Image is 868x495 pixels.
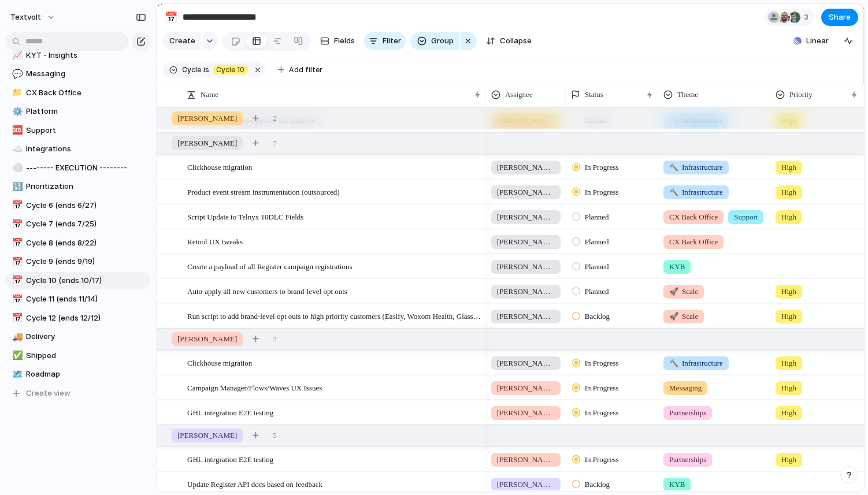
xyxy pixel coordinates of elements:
[273,113,277,124] span: 2
[6,272,150,289] a: 📅Cycle 10 (ends 10/17)
[6,215,150,233] div: 📅Cycle 7 (ends 7/25)
[497,261,555,273] span: [PERSON_NAME]
[316,32,359,50] button: Fields
[669,163,678,172] span: 🔨
[26,331,146,343] span: Delivery
[500,35,532,47] span: Collapse
[585,382,619,394] span: In Progress
[26,312,146,324] span: Cycle 12 (ends 12/12)
[187,185,340,198] span: Product event stream instrumentation (outsourced)
[10,331,22,343] button: 🚚
[6,235,150,252] div: 📅Cycle 8 (ends 8/22)
[12,161,20,174] div: ⚪
[201,89,218,101] span: Name
[6,84,150,102] div: 📁CX Back Office
[26,369,146,380] span: Roadmap
[187,160,252,173] span: Clickhouse migration
[273,137,277,149] span: 7
[210,64,250,76] button: Cycle 10
[10,87,22,99] button: 📁
[497,236,555,248] span: [PERSON_NAME]
[806,35,829,47] span: Linear
[585,236,609,248] span: Planned
[669,479,685,490] span: KYB
[497,454,555,466] span: [PERSON_NAME]
[177,113,237,124] span: [PERSON_NAME]
[182,65,201,75] span: Cycle
[187,210,303,223] span: Script Update to Telnyx 10DLC Fields
[585,187,619,198] span: In Progress
[6,328,150,345] a: 🚚Delivery
[187,259,353,273] span: Create a payload of all Register campaign registrations
[781,382,796,394] span: High
[165,9,177,25] div: 📅
[669,236,718,248] span: CX Back Office
[26,162,146,174] span: -------- EXECUTION --------
[781,311,796,322] span: High
[12,274,20,287] div: 📅
[6,310,150,327] div: 📅Cycle 12 (ends 12/12)
[12,368,20,381] div: 🗺️
[585,407,619,419] span: In Progress
[162,8,180,27] button: 📅
[10,256,22,267] button: 📅
[12,293,20,306] div: 📅
[669,287,678,296] span: 🚀
[12,311,20,325] div: 📅
[10,275,22,286] button: 📅
[26,256,146,267] span: Cycle 9 (ends 9/19)
[10,369,22,380] button: 🗺️
[162,32,201,50] button: Create
[10,68,22,80] button: 💬
[585,261,609,273] span: Planned
[12,86,20,99] div: 📁
[669,188,678,196] span: 🔨
[6,47,150,64] div: 📈KYT - Insights
[12,143,20,156] div: ☁️
[10,125,22,136] button: 🆘
[12,105,20,118] div: ⚙️
[12,349,20,362] div: ✅
[669,162,723,173] span: Infrastructure
[10,218,22,230] button: 📅
[789,89,813,101] span: Priority
[26,143,146,155] span: Integrations
[6,159,150,177] a: ⚪-------- EXECUTION --------
[781,162,796,173] span: High
[10,143,22,155] button: ☁️
[585,479,610,490] span: Backlog
[271,62,329,78] button: Add filter
[26,106,146,117] span: Platform
[12,330,20,344] div: 🚚
[10,200,22,211] button: 📅
[26,218,146,230] span: Cycle 7 (ends 7/25)
[431,35,454,47] span: Group
[10,237,22,249] button: 📅
[6,122,150,139] a: 🆘Support
[585,211,609,223] span: Planned
[334,35,355,47] span: Fields
[10,312,22,324] button: 📅
[6,197,150,214] a: 📅Cycle 6 (ends 6/27)
[669,187,723,198] span: Infrastructure
[781,407,796,419] span: High
[6,140,150,158] div: ☁️Integrations
[10,293,22,305] button: 📅
[497,311,555,322] span: [PERSON_NAME]
[216,65,244,75] span: Cycle 10
[585,358,619,369] span: In Progress
[781,454,796,466] span: High
[5,8,61,27] button: textvolt
[781,286,796,297] span: High
[669,358,723,369] span: Infrastructure
[26,350,146,362] span: Shipped
[6,178,150,195] a: 🔢Prioritization
[26,68,146,80] span: Messaging
[187,309,482,322] span: Run script to add brand-level opt outs to high priority customers (Easify, Woxom Health, Glass Ho...
[497,358,555,369] span: [PERSON_NAME]
[187,356,252,369] span: Clickhouse migration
